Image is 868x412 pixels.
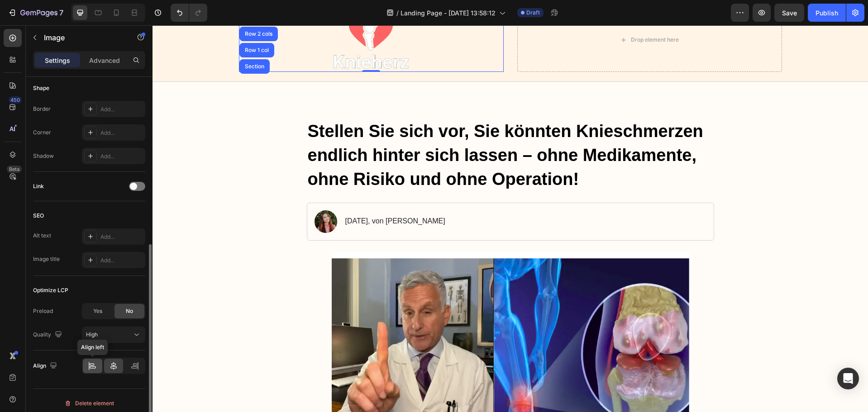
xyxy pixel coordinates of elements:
p: Advanced [89,56,120,65]
span: Yes [93,307,102,315]
div: Preload [33,307,53,315]
div: 450 [9,96,22,104]
div: Row 1 col [91,22,118,28]
span: High [86,331,98,338]
div: Publish [816,8,838,18]
iframe: Design area [153,25,868,412]
div: Add... [100,129,143,137]
button: Save [774,4,804,22]
button: 7 [4,4,67,22]
img: gempages_571770795739579544-22d9cd17-2907-4586-aefc-bfc7acd5d013.webp [162,185,185,208]
div: Border [33,105,51,113]
div: Undo/Redo [171,4,207,22]
h1: Rich Text Editor. Editing area: main [154,93,562,166]
div: Image title [33,255,60,263]
span: No [126,307,133,315]
span: Draft [526,9,540,17]
p: Settings [45,56,70,65]
p: Image [44,32,121,43]
span: Landing Page - [DATE] 13:58:12 [401,8,496,18]
p: ⁠⁠⁠⁠⁠⁠⁠ [155,94,561,166]
div: Beta [7,166,22,173]
p: 7 [59,7,63,18]
p: [DATE], von [PERSON_NAME] [193,191,293,201]
div: SEO [33,212,44,220]
div: Align [33,360,59,372]
div: Corner [33,128,51,137]
div: Add... [100,105,143,114]
div: Add... [100,233,143,241]
div: Add... [100,152,143,161]
button: High [82,327,145,343]
span: Stellen Sie sich vor, Sie könnten Knieschmerzen endlich hinter sich lassen – ohne Medikamente, oh... [155,96,551,163]
div: Delete element [64,398,114,409]
div: Alt text [33,232,51,240]
div: Optimize LCP [33,286,68,294]
span: / [396,8,399,18]
div: Shadow [33,152,54,160]
span: Save [782,9,797,17]
div: Section [91,38,114,44]
div: Add... [100,256,143,265]
button: Publish [808,4,846,22]
div: Open Intercom Messenger [837,368,859,389]
button: Delete element [33,396,145,411]
div: Link [33,182,44,190]
div: Row 2 cols [91,6,122,11]
div: Drop element here [478,11,526,18]
div: Shape [33,84,49,92]
div: Quality [33,329,64,341]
